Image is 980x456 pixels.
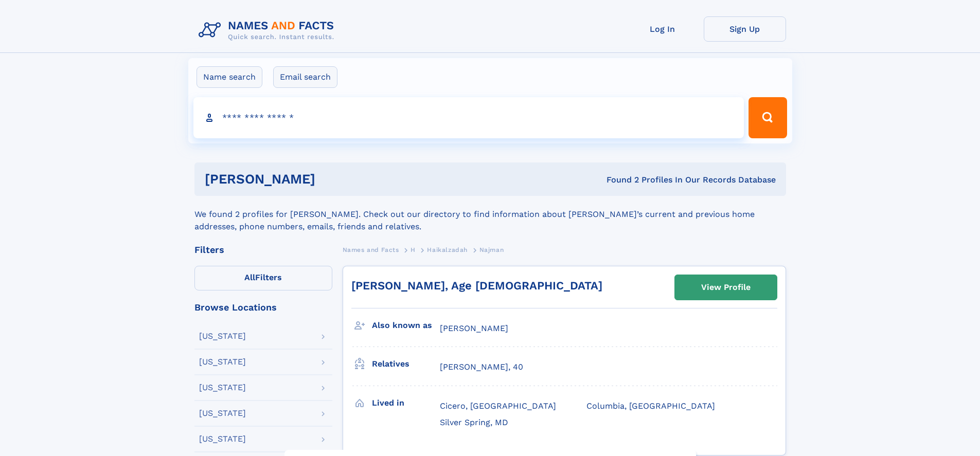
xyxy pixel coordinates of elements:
[461,174,776,186] div: Found 2 Profiles In Our Records Database
[675,275,777,300] a: View Profile
[194,245,332,254] div: Filters
[372,394,440,412] h3: Lived in
[273,66,337,88] label: Email search
[199,435,246,443] div: [US_STATE]
[194,16,343,44] img: Logo Names and Facts
[199,409,246,417] div: [US_STATE]
[205,173,461,186] h1: [PERSON_NAME]
[343,243,399,256] a: Names and Facts
[199,358,246,366] div: [US_STATE]
[194,266,332,290] label: Filters
[586,401,715,411] span: Columbia, [GEOGRAPHIC_DATA]
[411,246,416,253] span: H
[197,66,262,88] label: Name search
[194,303,332,312] div: Browse Locations
[701,276,751,299] div: View Profile
[372,317,440,334] h3: Also known as
[194,196,786,233] div: We found 2 profiles for [PERSON_NAME]. Check out our directory to find information about [PERSON_...
[199,332,246,340] div: [US_STATE]
[244,272,255,282] span: All
[427,243,468,256] a: Haikalzadah
[479,246,504,253] span: Najman
[749,97,787,138] button: Search Button
[440,361,523,373] a: [PERSON_NAME], 40
[411,243,416,256] a: H
[440,401,556,411] span: Cicero, [GEOGRAPHIC_DATA]
[193,97,744,138] input: search input
[427,246,468,253] span: Haikalzadah
[704,16,786,42] a: Sign Up
[440,417,508,427] span: Silver Spring, MD
[440,323,508,333] span: [PERSON_NAME]
[372,355,440,373] h3: Relatives
[199,384,246,392] div: [US_STATE]
[621,16,704,42] a: Log In
[351,279,602,292] a: [PERSON_NAME], Age [DEMOGRAPHIC_DATA]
